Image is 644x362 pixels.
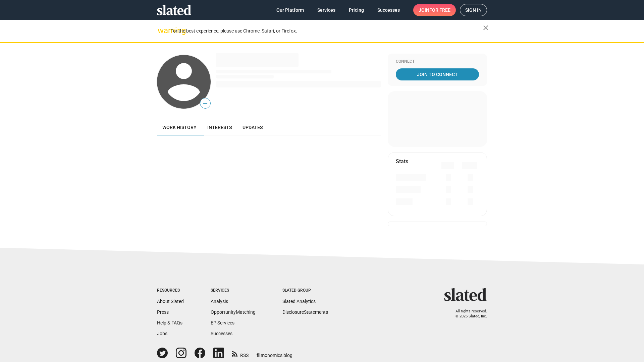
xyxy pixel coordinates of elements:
div: Services [211,288,256,293]
a: Successes [372,4,405,16]
mat-icon: close [482,24,490,32]
span: for free [429,4,450,16]
a: DisclosureStatements [282,309,328,315]
a: OpportunityMatching [211,309,256,315]
span: Work history [162,125,197,130]
div: Connect [396,59,479,64]
a: Work history [157,119,202,135]
span: Our Platform [276,4,304,16]
a: Slated Analytics [282,299,316,304]
a: About Slated [157,299,184,304]
a: Interests [202,119,237,135]
div: Slated Group [282,288,328,293]
a: Updates [237,119,268,135]
a: Pricing [343,4,369,16]
a: RSS [232,348,249,359]
a: EP Services [211,320,234,325]
a: filmonomics blog [257,347,292,359]
p: All rights reserved. © 2025 Slated, Inc. [448,309,487,319]
span: Successes [377,4,400,16]
a: Successes [211,331,232,336]
a: Jobs [157,331,167,336]
span: Services [317,4,335,16]
a: Press [157,309,169,315]
mat-card-title: Stats [396,158,408,165]
div: Resources [157,288,184,293]
a: Join To Connect [396,68,479,80]
span: Interests [207,125,232,130]
a: Services [312,4,341,16]
span: Sign in [465,4,482,16]
mat-icon: warning [158,26,166,35]
a: Our Platform [271,4,309,16]
span: — [200,99,210,108]
a: Joinfor free [413,4,456,16]
a: Analysis [211,299,228,304]
span: Updates [243,125,263,130]
span: Join To Connect [397,68,478,80]
span: film [257,353,265,358]
span: Pricing [349,4,364,16]
span: Join [419,4,450,16]
div: For the best experience, please use Chrome, Safari, or Firefox. [170,26,483,36]
a: Sign in [460,4,487,16]
a: Help & FAQs [157,320,182,325]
